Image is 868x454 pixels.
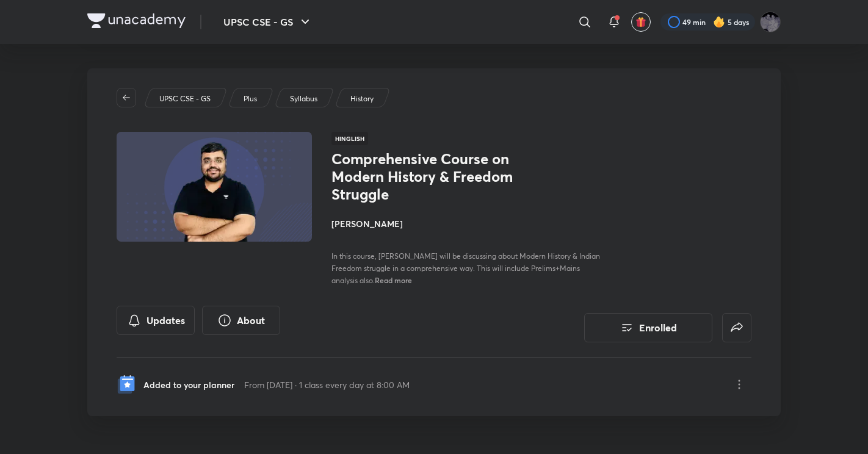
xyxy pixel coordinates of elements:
a: Syllabus [288,93,320,104]
h1: Comprehensive Course on Modern History & Freedom Struggle [331,150,531,203]
p: UPSC CSE - GS [159,93,211,104]
img: avatar [635,16,646,27]
a: UPSC CSE - GS [157,93,213,104]
span: Hinglish [331,132,368,145]
span: Read more [375,275,412,285]
a: Company Logo [87,13,186,31]
p: Syllabus [290,93,317,104]
button: Updates [117,306,195,335]
p: From [DATE] · 1 class every day at 8:00 AM [244,378,410,391]
span: In this course, [PERSON_NAME] will be discussing about Modern History & Indian Freedom struggle i... [331,251,600,285]
button: UPSC CSE - GS [216,10,320,34]
a: History [349,93,376,104]
img: Company Logo [87,13,186,28]
button: avatar [631,12,651,32]
p: Plus [244,93,257,104]
button: About [202,306,280,335]
button: Enrolled [584,313,712,342]
h4: [PERSON_NAME] [331,217,605,230]
button: false [722,313,751,342]
img: Thumbnail [115,131,314,243]
p: Added to your planner [143,378,234,391]
img: streak [713,16,725,28]
p: History [350,93,374,104]
img: Pradeep Tiwari [760,12,781,32]
a: Plus [242,93,259,104]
